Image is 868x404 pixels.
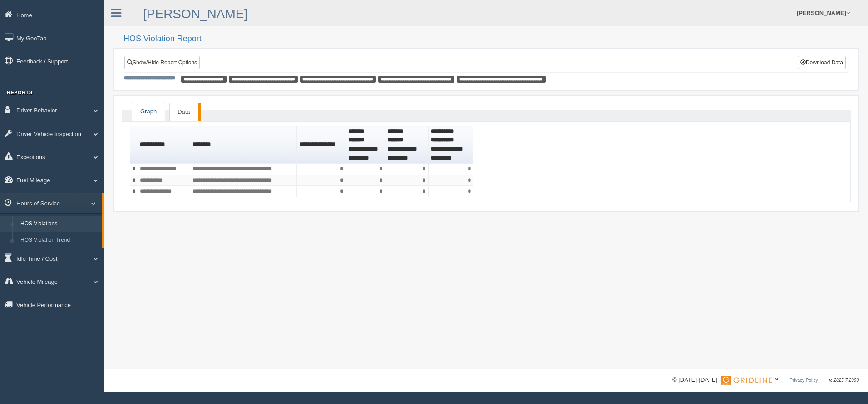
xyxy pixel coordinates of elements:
th: Sort column [297,126,346,164]
div: © [DATE]-[DATE] - ™ [672,375,859,385]
th: Sort column [138,126,190,164]
button: Download Data [798,56,846,69]
a: Data [169,103,198,122]
img: Gridline [721,376,772,385]
a: Graph [132,102,165,121]
th: Sort column [385,126,429,164]
span: v. 2025.7.2993 [829,378,859,383]
th: Sort column [429,126,473,164]
a: HOS Violations [16,216,102,232]
a: [PERSON_NAME] [143,7,247,21]
a: Show/Hide Report Options [124,56,200,69]
th: Sort column [346,126,385,164]
th: Sort column [190,126,297,164]
a: Privacy Policy [789,378,818,383]
a: HOS Violation Trend [16,232,102,248]
h2: HOS Violation Report [123,34,859,44]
